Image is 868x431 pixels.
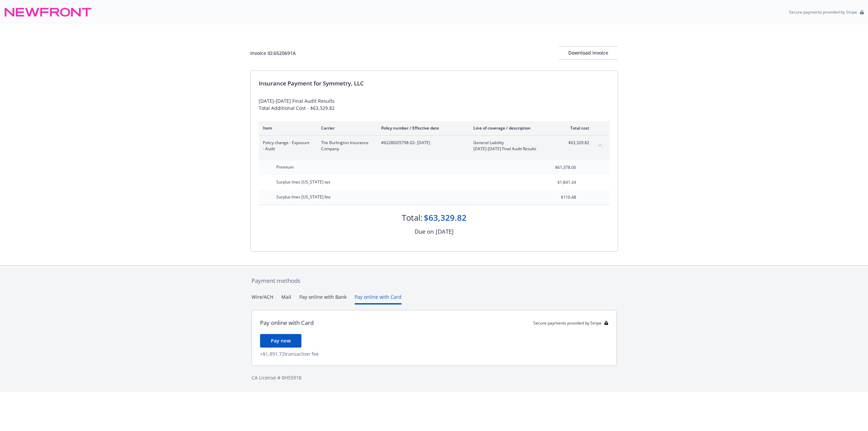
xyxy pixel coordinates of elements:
[321,125,370,131] div: Carrier
[536,192,580,202] input: 0.00
[473,140,553,146] span: General Liability
[321,140,370,152] span: The Burlington Insurance Company
[259,136,610,156] div: Policy change - Exposure - AuditThe Burlington Insurance Company#622BG05798-02- [DATE]General Lia...
[252,293,273,305] button: Wire/ACH
[473,125,553,131] div: Line of coverage / description
[260,334,301,348] button: Pay now
[533,320,608,326] div: Secure payments provided by Stripe
[355,293,401,305] button: Pay online with Card
[381,125,462,131] div: Policy number / Effective date
[536,177,580,188] input: 0.00
[381,140,462,146] span: #622BG05798-02 - [DATE]
[415,227,434,236] div: Due on
[299,293,347,305] button: Pay online with Bank
[263,140,310,152] span: Policy change - Exposure - Audit
[260,318,314,327] div: Pay online with Card
[536,162,580,173] input: 0.00
[789,9,857,15] p: Secure payments provided by Stripe
[564,125,589,131] div: Total cost
[252,276,617,285] div: Payment methods
[402,212,422,223] div: Total:
[564,140,589,146] span: $63,329.82
[276,194,331,200] span: Surplus lines [US_STATE] fee
[259,97,610,112] div: [DATE]-[DATE] Final Audit Results Total Additional Cost - $63,329.82
[276,179,330,185] span: Surplus lines [US_STATE] tax
[281,293,291,305] button: Mail
[559,46,618,60] button: Download Invoice
[473,146,553,152] span: [DATE]-[DATE] Final Audit Results
[276,164,294,170] span: Premium
[595,140,606,151] button: collapse content
[436,227,454,236] div: [DATE]
[259,79,610,88] div: Insurance Payment for Symmetry, LLC
[250,50,296,57] div: Invoice ID: 6520691A
[271,337,291,344] span: Pay now
[424,212,467,223] div: $63,329.82
[260,350,608,357] div: + $1,891.72 transaction fee
[252,374,617,381] div: CA License # 0H55918
[473,140,553,152] span: General Liability[DATE]-[DATE] Final Audit Results
[263,125,310,131] div: Item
